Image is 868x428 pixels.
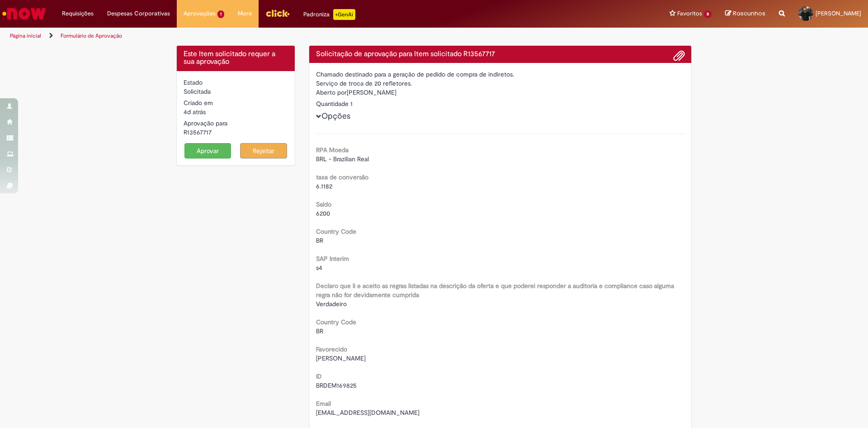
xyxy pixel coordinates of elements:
span: Aprovações [184,9,216,18]
label: Aprovação para [184,119,227,128]
span: 6.1182 [316,182,332,190]
button: Rejeitar [240,143,287,159]
span: 8 [704,10,712,18]
label: Aberto por [316,88,347,97]
span: BRL - Brazilian Real [316,155,369,163]
span: 1 [217,10,224,18]
h4: Solicitação de aprovação para Item solicitado R13567717 [316,50,685,58]
span: [EMAIL_ADDRESS][DOMAIN_NAME] [316,409,420,417]
span: Verdadeiro [316,300,347,308]
span: BRDEM169825 [316,381,357,390]
span: s4 [316,264,322,272]
img: click_logo_yellow_360x200.png [265,6,290,20]
a: Página inicial [10,32,41,39]
img: ServiceNow [1,5,47,23]
span: Favoritos [677,9,702,18]
div: R13567717 [184,128,288,137]
ul: Trilhas de página [7,28,572,44]
b: Country Code [316,227,356,236]
p: +GenAi [333,9,355,20]
div: Solicitada [184,87,288,96]
div: 25/09/2025 16:15:01 [184,107,288,116]
div: [PERSON_NAME] [316,88,685,99]
span: BR [316,327,323,335]
a: Formulário de Aprovação [61,32,122,39]
span: [PERSON_NAME] [816,10,861,17]
span: More [238,9,252,18]
div: Padroniza [303,9,355,20]
span: 4d atrás [184,108,206,116]
b: Country Code [316,318,356,326]
span: Requisições [62,9,94,18]
span: 6200 [316,209,330,217]
b: ID [316,372,322,380]
b: Favorecido [316,345,347,353]
span: [PERSON_NAME] [316,354,366,362]
label: Criado em [184,98,213,107]
b: Declaro que li e aceito as regras listadas na descrição da oferta e que poderei responder a audit... [316,282,674,299]
label: Estado [184,78,203,87]
h4: Este Item solicitado requer a sua aprovação [184,50,288,66]
div: Quantidade 1 [316,99,685,108]
div: Chamado destinado para a geração de pedido de compra de indiretos. [316,70,685,79]
b: taxa de conversão [316,173,368,181]
span: BR [316,236,323,245]
span: Rascunhos [733,9,765,18]
button: Aprovar [184,143,231,159]
b: Email [316,399,331,408]
time: 25/09/2025 16:15:01 [184,108,206,116]
b: SAP Interim [316,255,349,263]
div: Serviço de troca de 20 refletores. [316,79,685,88]
a: Rascunhos [725,10,765,18]
span: Despesas Corporativas [107,9,170,18]
b: RPA Moeda [316,146,349,154]
b: Saldo [316,200,331,208]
